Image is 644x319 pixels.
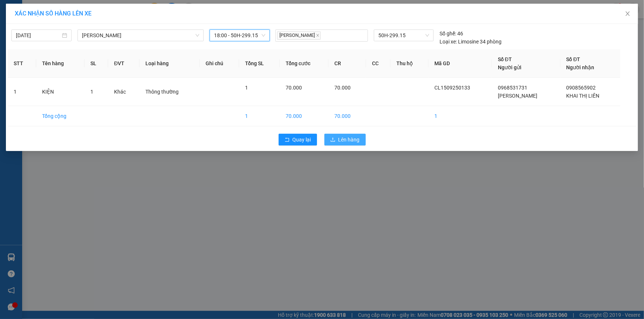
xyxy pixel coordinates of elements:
[566,64,595,70] span: Người nhận
[277,31,321,40] span: [PERSON_NAME]
[440,29,463,38] div: 46
[625,11,631,17] span: close
[279,134,317,146] button: rollbackQuay lại
[8,49,36,78] th: STT
[498,64,521,70] span: Người gửi
[440,29,456,38] span: Số ghế:
[566,56,581,62] span: Số ĐT
[617,4,638,24] button: Close
[498,56,512,62] span: Số ĐT
[6,34,81,70] div: TỊNH THỚI , [PERSON_NAME] LÃNH , [GEOGRAPHIC_DATA]
[245,85,248,91] span: 1
[280,49,328,78] th: Tổng cước
[328,106,366,126] td: 70.000
[280,106,328,126] td: 70.000
[434,85,470,91] span: CL1509250133
[6,15,81,24] div: [PERSON_NAME]
[239,49,280,78] th: Tổng SL
[15,10,92,17] span: XÁC NHẬN SỐ HÀNG LÊN XE
[8,78,36,106] td: 1
[390,49,428,78] th: Thu hộ
[86,6,161,23] div: [GEOGRAPHIC_DATA]
[239,106,280,126] td: 1
[36,49,85,78] th: Tên hàng
[90,89,93,95] span: 1
[566,93,600,99] span: KHAI THỊ LIÊN
[86,23,161,32] div: NGÂN
[86,32,161,42] div: 0919107666
[428,106,492,126] td: 1
[330,137,335,143] span: upload
[36,78,85,106] td: KIỆN
[108,78,140,106] td: Khác
[440,38,502,46] div: Limosine 34 phòng
[86,6,104,14] span: Nhận:
[428,49,492,78] th: Mã GD
[324,134,366,146] button: uploadLên hàng
[378,30,429,41] span: 50H-299.15
[6,7,18,15] span: Gửi:
[16,31,61,39] input: 15/09/2025
[6,6,81,15] div: [PERSON_NAME]
[85,49,108,78] th: SL
[566,85,596,91] span: 0908565902
[328,49,366,78] th: CR
[6,24,81,34] div: 0976330028
[140,49,200,78] th: Loại hàng
[285,137,290,143] span: rollback
[140,78,200,106] td: Thông thường
[36,106,85,126] td: Tổng cộng
[338,136,360,144] span: Lên hàng
[286,85,302,91] span: 70.000
[82,30,199,41] span: Cao Lãnh - Hồ Chí Minh
[200,49,239,78] th: Ghi chú
[195,33,200,38] span: down
[316,34,320,37] span: close
[366,49,391,78] th: CC
[440,38,457,46] span: Loại xe:
[334,85,351,91] span: 70.000
[214,30,265,41] span: 18:00 - 50H-299.15
[293,136,311,144] span: Quay lại
[498,85,527,91] span: 0968531731
[498,93,537,99] span: [PERSON_NAME]
[108,49,140,78] th: ĐVT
